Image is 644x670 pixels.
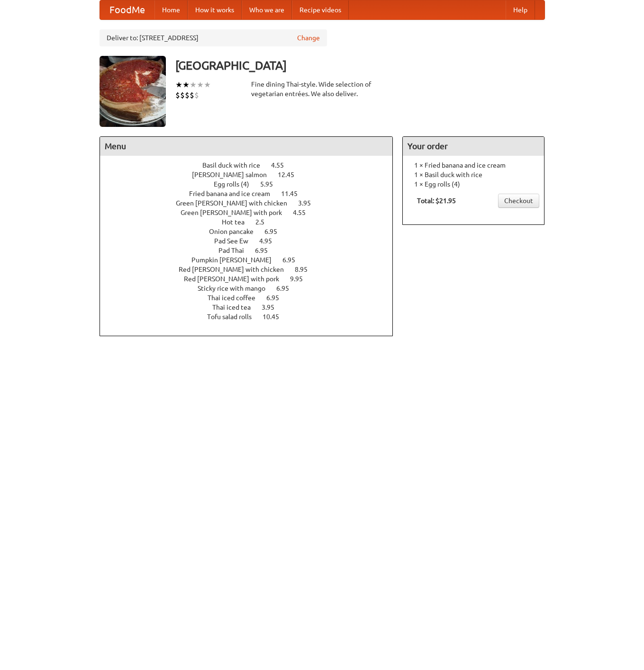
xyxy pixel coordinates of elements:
[282,256,305,264] span: 6.95
[176,199,297,207] span: Green [PERSON_NAME] with chicken
[293,209,315,216] span: 4.55
[179,266,325,273] a: Red [PERSON_NAME] with chicken 8.95
[214,180,259,188] span: Egg rolls (4)
[212,304,292,311] a: Thai iced tea 3.95
[154,0,188,19] a: Home
[181,209,323,216] a: Green [PERSON_NAME] with pork 4.55
[191,256,281,264] span: Pumpkin [PERSON_NAME]
[214,237,290,245] a: Pad See Ew 4.95
[498,194,539,208] a: Checkout
[184,275,289,283] span: Red [PERSON_NAME] with pork
[259,237,281,245] span: 4.95
[182,80,190,90] li: ★
[255,218,274,226] span: 2.5
[218,247,285,254] a: Pad Thai 6.95
[180,90,185,100] li: $
[298,199,320,207] span: 3.95
[176,199,328,207] a: Green [PERSON_NAME] with chicken 3.95
[208,294,265,302] span: Thai iced coffee
[202,161,270,169] span: Basil duck with rice
[189,190,280,197] span: Fried banana and ice cream
[403,137,544,156] h4: Your order
[408,161,539,170] li: 1 × Fried banana and ice cream
[175,80,182,90] li: ★
[295,266,317,273] span: 8.95
[204,80,211,90] li: ★
[185,90,190,100] li: $
[194,90,199,100] li: $
[255,247,277,254] span: 6.95
[242,0,292,19] a: Who we are
[175,90,180,100] li: $
[198,285,307,292] a: Sticky rice with mango 6.95
[181,209,291,216] span: Green [PERSON_NAME] with pork
[175,56,545,75] h3: [GEOGRAPHIC_DATA]
[184,275,320,283] a: Red [PERSON_NAME] with pork 9.95
[417,197,456,205] b: Total: $21.95
[408,179,539,189] li: 1 × Egg rolls (4)
[191,256,313,264] a: Pumpkin [PERSON_NAME] 6.95
[263,313,289,321] span: 10.45
[218,247,254,254] span: Pad Thai
[251,80,393,98] div: Fine dining Thai-style. Wide selection of vegetarian entrées. We also deliver.
[100,137,393,156] h4: Menu
[281,190,307,197] span: 11.45
[222,218,254,226] span: Hot tea
[190,80,197,90] li: ★
[100,56,166,127] img: angular.jpg
[290,275,312,283] span: 9.95
[188,0,242,19] a: How it works
[506,0,535,19] a: Help
[408,170,539,179] li: 1 × Basil duck with rice
[100,0,154,19] a: FoodMe
[207,313,261,321] span: Tofu salad rolls
[197,80,204,90] li: ★
[214,180,290,188] a: Egg rolls (4) 5.95
[208,294,297,302] a: Thai iced coffee 6.95
[209,228,263,235] span: Onion pancake
[297,33,320,43] a: Change
[276,285,299,292] span: 6.95
[179,266,293,273] span: Red [PERSON_NAME] with chicken
[202,161,301,169] a: Basil duck with rice 4.55
[100,29,327,46] div: Deliver to: [STREET_ADDRESS]
[262,304,284,311] span: 3.95
[189,190,315,197] a: Fried banana and ice cream 11.45
[209,228,295,235] a: Onion pancake 6.95
[198,285,275,292] span: Sticky rice with mango
[292,0,349,19] a: Recipe videos
[266,294,289,302] span: 6.95
[264,228,287,235] span: 6.95
[207,313,297,321] a: Tofu salad rolls 10.45
[278,171,304,179] span: 12.45
[212,304,260,311] span: Thai iced tea
[192,171,312,179] a: [PERSON_NAME] salmon 12.45
[260,180,282,188] span: 5.95
[222,218,282,226] a: Hot tea 2.5
[214,237,258,245] span: Pad See Ew
[271,161,293,169] span: 4.55
[190,90,194,100] li: $
[192,171,276,179] span: [PERSON_NAME] salmon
